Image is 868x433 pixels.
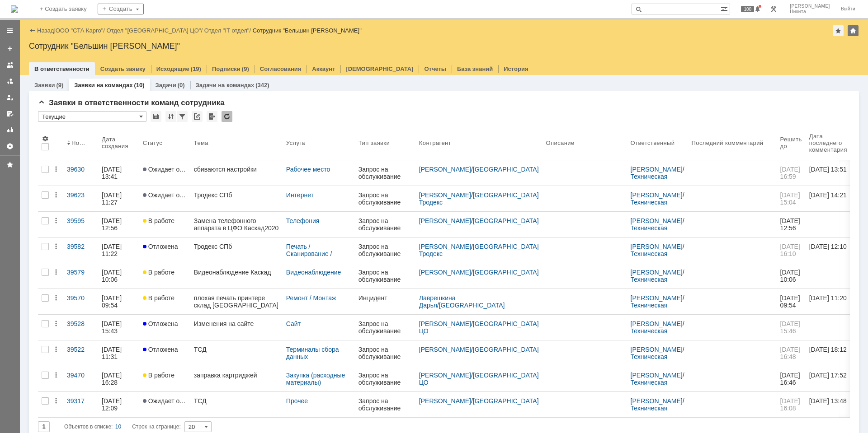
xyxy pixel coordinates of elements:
a: [DATE] 15:46 [777,315,806,340]
a: [DATE] 16:08 [777,392,806,417]
a: Печать / Сканирование / Копирование [286,243,334,265]
div: / [107,27,204,34]
a: [DATE] 12:10 [806,237,858,263]
a: Замена телефонного аппарата в ЦФО Каскад2020 [190,212,283,237]
a: Отдел "[GEOGRAPHIC_DATA] ЦО" [107,27,201,34]
div: 39522 [67,346,94,353]
div: Описание [546,140,575,146]
div: / [631,191,684,206]
div: Замена телефонного аппарата в ЦФО Каскад2020 [194,217,279,232]
a: [DATE] 18:12 [806,340,858,366]
a: Запрос на обслуживание [355,340,415,366]
div: / [631,269,684,283]
a: Ремонт / Монтаж [286,294,336,302]
a: [GEOGRAPHIC_DATA] [473,397,539,405]
span: Настройки [42,135,49,142]
div: Действия [52,269,60,276]
a: [DATE] 14:21 [806,186,858,211]
div: [DATE] 12:09 [102,397,123,412]
span: [DATE] 16:46 [780,372,802,386]
a: 39317 [63,392,98,417]
a: Видеонаблюдение Каскад [190,263,283,289]
a: [PERSON_NAME] [419,397,471,405]
a: Техническая поддержка [631,327,670,342]
div: 39595 [67,217,94,224]
a: Запрос на обслуживание [355,315,415,340]
a: Запрос на обслуживание [355,237,415,263]
div: Дата создания [102,136,128,149]
a: [DATE] 11:31 [98,340,139,366]
div: 39623 [67,191,94,199]
a: Сайт [286,320,301,327]
a: [DATE] 17:52 [806,366,858,391]
div: | [54,27,55,33]
div: Действия [52,397,60,405]
span: [DATE] 15:46 [780,320,802,335]
th: Контрагент [415,126,542,160]
a: Отложена [139,340,190,366]
a: Техническая поддержка [631,353,670,368]
div: [DATE] 11:27 [102,191,123,206]
div: Действия [52,346,60,353]
a: Отчеты [3,123,17,137]
div: (9) [242,65,249,72]
a: Настройки [3,139,17,154]
a: Заявки на командах [3,58,17,72]
div: Тродекс СПб [194,243,279,250]
a: [PERSON_NAME] [419,243,471,250]
a: Заявки в моей ответственности [3,74,17,88]
a: [PERSON_NAME] [631,294,683,302]
a: [PERSON_NAME] [419,269,471,276]
div: Действия [52,217,60,224]
a: 39582 [63,237,98,263]
a: Подписки [212,65,241,72]
div: [DATE] 18:12 [809,346,847,353]
a: [DATE] 16:10 [777,237,806,263]
span: [DATE] 16:10 [780,243,802,257]
a: 39595 [63,212,98,237]
a: Тродекс СПб [190,237,283,263]
div: [DATE] 15:43 [102,320,123,335]
a: [DATE] 16:48 [777,340,806,366]
div: Сотрудник "Бельшин [PERSON_NAME]" [253,27,362,34]
div: / [419,294,539,309]
div: Видеонаблюдение Каскад [194,269,279,276]
span: Ожидает ответа контрагента [143,397,232,405]
div: Инцидент [359,294,412,302]
a: [PERSON_NAME] [631,166,683,173]
div: [DATE] 17:52 [809,372,847,379]
a: Запрос на обслуживание [355,212,415,237]
div: / [631,294,684,309]
th: Статус [139,126,190,160]
a: Видеонаблюдение [286,269,341,276]
div: 39579 [67,269,94,276]
div: / [631,243,684,257]
div: / [419,191,539,206]
span: [DATE] 16:59 [780,166,802,180]
span: Ожидает ответа контрагента [143,166,232,173]
a: Согласования [260,65,302,72]
div: (9) [56,82,63,88]
a: В работе [139,212,190,237]
div: [DATE] 12:10 [809,243,847,250]
a: Лаврешкина Дарья [419,294,458,309]
span: [DATE] 09:54 [780,294,802,309]
a: Аккаунт [312,65,335,72]
div: Сотрудник "Бельшин [PERSON_NAME]" [29,42,859,51]
div: Последний комментарий [692,140,764,146]
a: [PERSON_NAME] [631,397,683,405]
a: Назад [37,27,54,34]
th: Тип заявки [355,126,415,160]
a: Инцидент [355,289,415,314]
div: Сохранить вид [151,111,161,122]
a: [PERSON_NAME] [419,346,471,353]
div: [DATE] 11:20 [809,294,847,302]
div: / [631,217,684,232]
div: Номер [71,140,87,146]
a: [PERSON_NAME] [631,346,683,353]
a: Задачи на командах [196,82,255,88]
span: [PERSON_NAME] [790,4,830,9]
div: / [419,346,539,353]
div: сбиваются настройки [194,166,279,173]
a: 39528 [63,315,98,340]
